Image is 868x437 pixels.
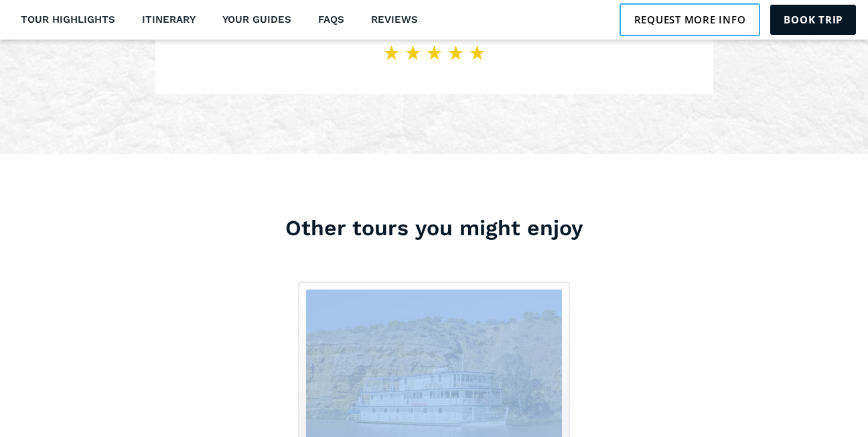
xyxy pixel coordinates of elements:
a: Request more info [620,3,761,36]
a: Your guides [214,4,299,36]
a: Tour highlights [12,4,123,36]
a: FAQs [309,4,352,36]
a: Reviews [362,4,426,36]
a: Itinerary [133,4,204,36]
h3: Other tours you might enjoy [13,214,855,241]
a: Book trip [770,5,856,34]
